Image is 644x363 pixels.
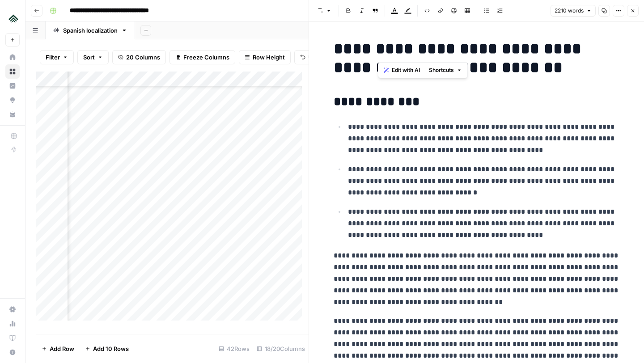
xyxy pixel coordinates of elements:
[126,53,160,62] span: 20 Columns
[46,21,135,39] a: Spanish localization
[169,50,235,64] button: Freeze Columns
[5,317,20,331] a: Usage
[112,50,166,64] button: 20 Columns
[46,53,60,62] span: Filter
[63,26,118,35] div: Spanish localization
[5,50,20,64] a: Home
[392,66,420,74] span: Edit with AI
[83,53,95,62] span: Sort
[429,66,454,74] span: Shortcuts
[253,53,285,62] span: Row Height
[47,53,68,59] div: Dominio
[555,7,584,15] span: 2210 words
[5,10,21,26] img: Uplisting Logo
[425,64,466,76] button: Shortcuts
[5,107,20,122] a: Your Data
[50,344,74,353] span: Add Row
[5,302,20,317] a: Settings
[77,50,109,64] button: Sort
[5,93,20,107] a: Opportunities
[23,23,100,30] div: Dominio: [DOMAIN_NAME]
[239,50,291,64] button: Row Height
[80,342,134,356] button: Add 10 Rows
[5,79,20,93] a: Insights
[5,64,20,79] a: Browse
[5,7,20,30] button: Workspace: Uplisting
[40,50,74,64] button: Filter
[215,342,253,356] div: 42 Rows
[105,53,142,59] div: Palabras clave
[253,342,309,356] div: 18/20 Columns
[294,50,329,64] button: Undo
[380,64,424,76] button: Edit with AI
[37,52,44,59] img: tab_domain_overview_orange.svg
[183,53,229,62] span: Freeze Columns
[551,5,596,17] button: 2210 words
[25,14,44,21] div: v 4.0.25
[93,344,129,353] span: Add 10 Rows
[5,345,20,359] button: Help + Support
[14,14,21,21] img: logo_orange.svg
[36,342,80,356] button: Add Row
[14,23,21,30] img: website_grey.svg
[95,52,102,59] img: tab_keywords_by_traffic_grey.svg
[5,331,20,345] a: Learning Hub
